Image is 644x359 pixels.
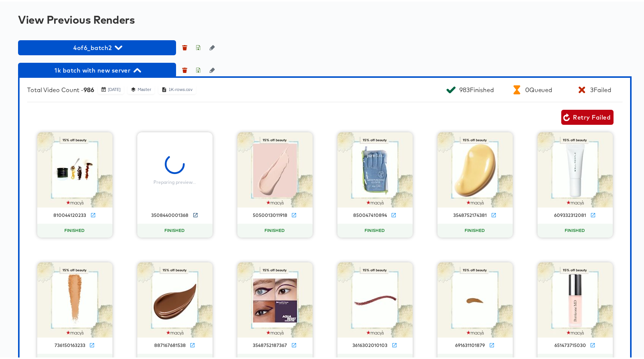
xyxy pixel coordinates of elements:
span: 4of6_batch2 [22,41,172,52]
span: 1k batch with new server [22,64,172,74]
span: FINISHED [62,226,88,232]
img: thumbnail [237,131,313,206]
div: 3616302010103 [353,341,388,347]
img: thumbnail [37,261,112,336]
div: 3508440001368 [152,211,189,217]
img: thumbnail [337,261,413,336]
img: thumbnail [538,131,613,206]
div: Master [137,85,152,91]
img: thumbnail [337,131,413,206]
div: View Previous Renders [18,12,632,24]
b: 986 [84,85,94,92]
div: 3548752174381 [454,211,487,217]
img: thumbnail [538,261,613,336]
div: 651473715030 [554,341,586,347]
span: FINISHED [362,226,388,232]
div: 3548752187367 [253,341,287,347]
div: Preparing preview... [153,178,196,184]
div: [DATE] [108,85,121,91]
button: Retry Failed [561,108,614,123]
span: FINISHED [162,226,188,232]
div: 3 Failed [590,85,611,92]
button: 4of6_batch2 [18,39,176,54]
div: 0 Queued [525,85,552,92]
span: FINISHED [462,226,488,232]
div: 810044120233 [54,211,87,217]
button: 1k batch with new server [18,61,176,76]
img: thumbnail [437,261,513,336]
span: FINISHED [262,226,288,232]
div: 691631101879 [456,341,485,347]
img: thumbnail [437,131,513,206]
img: thumbnail [37,131,112,206]
span: FINISHED [562,226,588,232]
div: 5050013011918 [253,211,287,217]
div: 887167681538 [154,341,186,347]
img: thumbnail [137,261,213,336]
img: thumbnail [237,261,313,336]
div: Total Video Count - [27,85,94,92]
div: 1K-rows.csv [168,85,193,91]
div: 736150163233 [55,341,85,347]
span: Retry Failed [564,111,611,121]
div: 850047410894 [353,211,387,217]
div: 983 Finished [459,85,494,92]
div: 609332312081 [554,211,586,217]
